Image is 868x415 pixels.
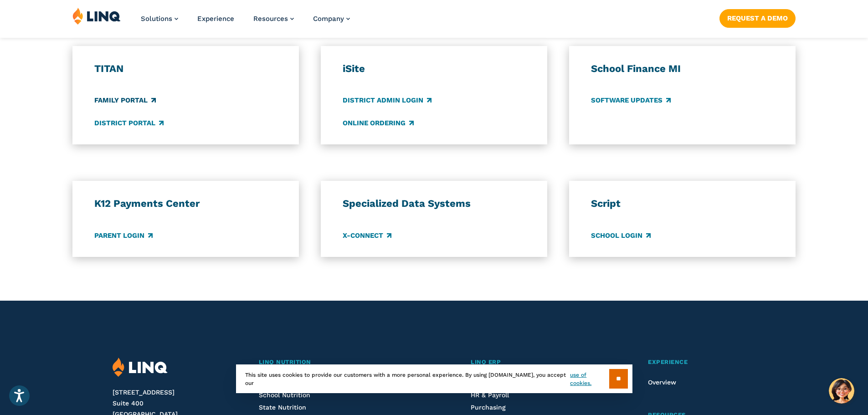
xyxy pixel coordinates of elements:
a: District Admin Login [343,96,431,106]
button: Hello, have a question? Let’s chat. [829,378,854,404]
a: Software Updates [591,96,671,106]
a: Online Ordering [343,118,414,128]
a: Experience [648,358,755,367]
h3: iSite [343,62,526,75]
h3: Specialized Data Systems [343,197,526,210]
a: Family Portal [94,96,156,106]
img: LINQ | K‑12 Software [72,7,121,25]
span: Experience [648,359,688,365]
span: LINQ ERP [471,359,501,365]
a: Overview [648,379,676,386]
span: LINQ Nutrition [259,359,311,365]
h3: K12 Payments Center [94,197,277,210]
a: Experience [197,15,234,23]
a: LINQ ERP [471,358,600,367]
h3: Script [591,197,774,210]
h3: TITAN [94,62,277,75]
a: Purchasing [471,404,506,411]
a: Solutions [141,15,178,23]
div: This site uses cookies to provide our customers with a more personal experience. By using [DOMAIN... [236,364,632,393]
a: State Nutrition [259,404,306,411]
nav: Primary Navigation [141,7,350,37]
h3: School Finance MI [591,62,774,75]
a: School Login [591,231,651,241]
a: LINQ Nutrition [259,358,423,367]
a: Company [313,15,350,23]
span: Company [313,15,344,23]
a: use of cookies. [570,371,609,387]
a: X-Connect [343,231,391,241]
img: LINQ | K‑12 Software [113,358,168,377]
a: Resources [253,15,294,23]
nav: Button Navigation [719,7,796,27]
span: Resources [253,15,288,23]
a: Parent Login [94,231,153,241]
a: Request a Demo [719,9,796,27]
a: District Portal [94,118,164,128]
span: Solutions [141,15,172,23]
